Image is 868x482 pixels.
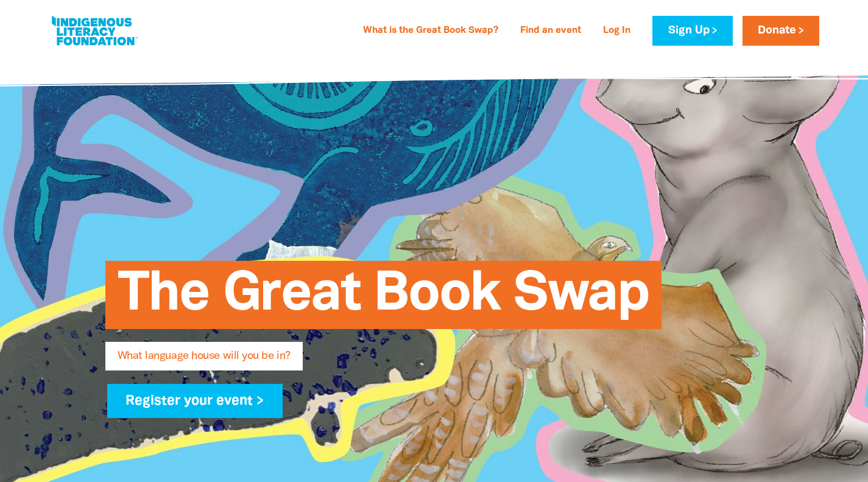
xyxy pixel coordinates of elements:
[356,21,506,41] a: What is the Great Book Swap?
[118,270,649,329] span: The Great Book Swap
[513,21,588,41] a: Find an event
[118,351,291,370] span: What language house will you be in?
[743,16,819,46] a: Donate
[107,384,283,418] a: Register your event >
[596,21,638,41] a: Log In
[652,16,732,46] a: Sign Up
